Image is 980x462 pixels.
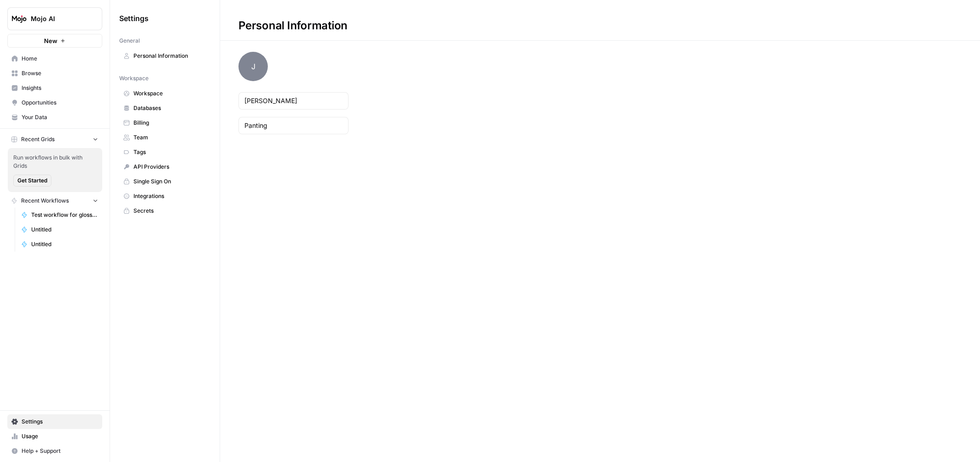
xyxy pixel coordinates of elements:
button: Help + Support [7,444,102,458]
a: Tags [119,145,210,159]
a: Single Sign On [119,174,210,189]
span: Test workflow for glossary entry [31,211,98,219]
a: Personal Information [119,49,210,63]
span: Untitled [31,225,98,234]
a: Usage [7,429,102,444]
a: Untitled [17,237,102,252]
span: Help + Support [22,447,98,455]
span: Insights [22,84,98,92]
a: Your Data [7,110,102,125]
a: Settings [7,414,102,429]
img: Mojo AI Logo [11,11,27,27]
a: API Providers [119,159,210,174]
span: Secrets [133,207,206,215]
span: New [44,36,57,45]
a: Browse [7,66,102,81]
div: Personal Information [220,18,366,33]
span: Workspace [133,89,206,98]
span: Billing [133,119,206,127]
span: Personal Information [133,52,206,60]
span: Team [133,133,206,142]
span: Databases [133,104,206,112]
a: Workspace [119,86,210,101]
span: Recent Grids [21,135,55,143]
span: Run workflows in bulk with Grids [13,154,97,170]
span: Recent Workflows [21,197,69,205]
span: General [119,37,140,45]
a: Secrets [119,203,210,218]
button: Get Started [13,175,51,187]
span: Browse [22,69,98,77]
a: Insights [7,81,102,95]
a: Home [7,51,102,66]
button: New [7,34,102,48]
span: Single Sign On [133,177,206,186]
span: Opportunities [22,99,98,107]
a: Integrations [119,189,210,203]
span: Integrations [133,192,206,200]
a: Billing [119,115,210,130]
span: Home [22,55,98,63]
button: Workspace: Mojo AI [7,7,102,30]
span: Get Started [17,176,47,185]
span: Mojo AI [31,14,86,23]
a: Untitled [17,222,102,237]
span: J [238,52,268,81]
span: API Providers [133,163,206,171]
a: Opportunities [7,95,102,110]
span: Your Data [22,113,98,121]
span: Untitled [31,240,98,248]
a: Team [119,130,210,145]
span: Settings [22,418,98,426]
a: Test workflow for glossary entry [17,208,102,222]
button: Recent Workflows [7,194,102,208]
span: Workspace [119,74,149,82]
span: Settings [119,13,149,24]
a: Databases [119,101,210,115]
button: Recent Grids [7,132,102,146]
span: Usage [22,432,98,440]
span: Tags [133,148,206,156]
